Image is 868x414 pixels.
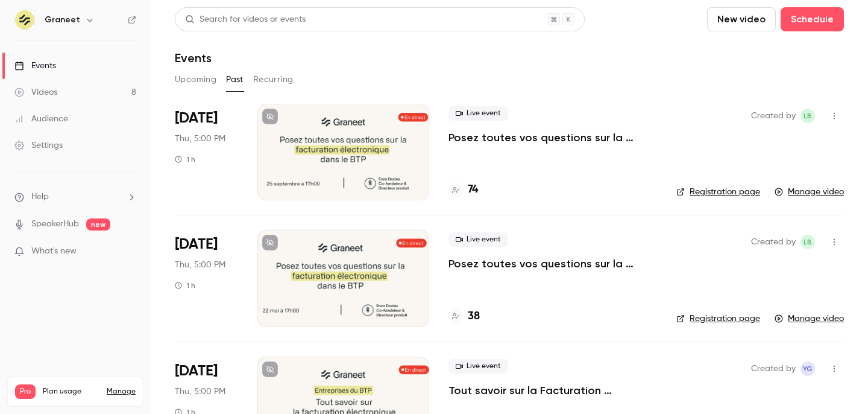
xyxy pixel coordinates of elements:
[468,182,478,198] h4: 74
[175,109,218,128] span: [DATE]
[804,235,812,249] span: LB
[175,230,238,326] div: May 22 Thu, 5:00 PM (Europe/Paris)
[14,60,56,72] div: Events
[800,361,815,376] span: Yvan Guyot
[175,51,212,65] h1: Events
[45,14,80,26] h6: Graneet
[14,86,57,98] div: Videos
[175,281,195,290] div: 1 h
[676,186,760,198] a: Registration page
[14,113,68,125] div: Audience
[15,10,34,30] img: Graneet
[775,186,844,198] a: Manage video
[226,70,244,89] button: Past
[751,235,796,249] span: Created by
[122,246,136,257] iframe: Noticeable Trigger
[448,359,508,374] span: Live event
[86,218,110,231] span: new
[175,235,218,254] span: [DATE]
[175,259,225,271] span: Thu, 5:00 PM
[803,361,813,376] span: YG
[468,308,480,325] h4: 38
[804,109,812,123] span: LB
[175,70,216,89] button: Upcoming
[31,191,49,203] span: Help
[448,383,657,398] a: Tout savoir sur la Facturation électronique dans le BTP !
[775,313,844,325] a: Manage video
[107,387,136,396] a: Manage
[448,182,478,198] a: 74
[707,7,776,31] button: New video
[175,154,195,164] div: 1 h
[448,232,508,247] span: Live event
[800,235,815,249] span: Louis Bonte
[448,308,480,325] a: 38
[14,139,63,151] div: Settings
[676,313,760,325] a: Registration page
[448,256,657,271] a: Posez toutes vos questions sur la facturation électronique dans le BTP !
[175,386,225,398] span: Thu, 5:00 PM
[448,106,508,121] span: Live event
[448,130,657,145] a: Posez toutes vos questions sur la facturation électronique dans le BTP !
[781,7,844,31] button: Schedule
[14,191,136,203] li: help-dropdown-opener
[31,245,77,258] span: What's new
[185,13,306,26] div: Search for videos or events
[15,384,36,399] span: Pro
[253,70,294,89] button: Recurring
[751,109,796,123] span: Created by
[751,361,796,376] span: Created by
[175,104,238,200] div: Sep 25 Thu, 5:00 PM (Europe/Paris)
[43,387,99,396] span: Plan usage
[800,109,815,123] span: Louis Bonte
[175,133,225,145] span: Thu, 5:00 PM
[175,361,218,381] span: [DATE]
[31,218,79,231] a: SpeakerHub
